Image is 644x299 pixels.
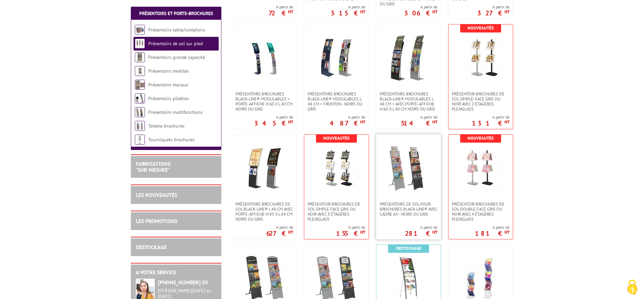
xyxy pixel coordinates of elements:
[457,145,504,192] img: Présentoir brochures de sol double face GRIS ou NOIR avec 4 étagères PLEXIGLASS
[432,119,437,125] sup: HT
[376,91,441,111] a: Présentoirs brochures Black-Line® modulables L 48 cm + avec porte-affiche H 60 x L 40 cm Noirs ou...
[232,202,297,222] a: Présentoirs brochures de sol Black-Line® L 48 cm avec porte-affiche H 83 x L 64 cm Noirs ou Gris
[235,91,293,111] span: Présentoirs brochures Black-Line® modulables + porte-affiche H 60 x L 40 cm Noirs ou Gris
[504,9,509,15] sup: HT
[135,93,145,103] img: Présentoirs pliables
[136,270,216,276] h2: A votre service
[331,11,365,15] p: 315 €
[148,41,203,47] a: Présentoirs de sol sur pied
[304,91,369,111] a: Présentoirs brochures Black-Line® modulables L 48 cm + fronton - Noirs ou gris
[404,4,437,10] span: A partir de
[304,202,369,222] a: Présentoir brochures de sol simple face GRIS ou NOIR avec 3 étagères PLEXIGLASS
[148,95,189,101] a: Présentoirs pliables
[396,245,421,251] b: Destockage
[475,231,509,235] p: 181 €
[477,4,509,10] span: A partir de
[380,91,437,111] span: Présentoirs brochures Black-Line® modulables L 48 cm + avec porte-affiche H 60 x L 40 cm Noirs ou...
[404,11,437,15] p: 306 €
[266,231,293,235] p: 627 €
[135,39,145,49] img: Présentoirs de sol sur pied
[288,119,293,125] sup: HT
[401,121,437,125] p: 514 €
[472,115,509,120] span: A partir de
[385,145,432,192] img: Présentoirs de sol pour brochures Black-Line® avec cadre A3 - Noirs ou Gris
[135,80,145,90] img: Présentoirs muraux
[308,91,365,111] span: Présentoirs brochures Black-Line® modulables L 48 cm + fronton - Noirs ou gris
[621,276,644,299] button: Cookies (fenêtre modale)
[148,54,205,60] a: Présentoirs grande capacité
[330,121,365,125] p: 487 €
[452,202,509,222] span: Présentoir brochures de sol double face GRIS ou NOIR avec 4 étagères PLEXIGLASS
[135,135,145,145] img: Tourniquets brochures
[624,279,641,296] img: Cookies (fenêtre modale)
[158,279,208,286] strong: [PHONE_NUMBER] 03
[457,34,504,81] img: Présentoir brochures de sol simple-face GRIS ou Noir avec 2 étagères PLEXIGLASS
[331,4,365,10] span: A partir de
[504,119,509,125] sup: HT
[376,202,441,217] a: Présentoirs de sol pour brochures Black-Line® avec cadre A3 - Noirs ou Gris
[323,135,350,141] b: Nouveautés
[136,244,167,250] a: DESTOCKAGE
[448,202,513,222] a: Présentoir brochures de sol double face GRIS ou NOIR avec 4 étagères PLEXIGLASS
[432,229,437,235] sup: HT
[135,52,145,62] img: Présentoirs grande capacité
[432,9,437,15] sup: HT
[401,115,437,120] span: A partir de
[241,34,288,81] img: Présentoirs brochures Black-Line® modulables + porte-affiche H 60 x L 40 cm Noirs ou Gris
[136,160,170,173] a: FABRICATIONS"Sur Mesure"
[288,229,293,235] sup: HT
[468,135,494,141] b: Nouveautés
[241,145,288,192] img: Présentoirs brochures de sol Black-Line® L 48 cm avec porte-affiche H 83 x L 64 cm Noirs ou Gris
[135,107,145,117] img: Présentoirs multifonctions
[288,9,293,15] sup: HT
[452,91,509,111] span: Présentoir brochures de sol simple-face GRIS ou Noir avec 2 étagères PLEXIGLASS
[235,202,293,222] span: Présentoirs brochures de sol Black-Line® L 48 cm avec porte-affiche H 83 x L 64 cm Noirs ou Gris
[135,25,145,35] img: Présentoirs table/comptoirs
[385,34,432,81] img: Présentoirs brochures Black-Line® modulables L 48 cm + avec porte-affiche H 60 x L 40 cm Noirs ou...
[504,229,509,235] sup: HT
[405,225,437,230] span: A partir de
[336,225,365,230] span: A partir de
[360,9,365,15] sup: HT
[254,121,293,125] p: 345 €
[477,11,509,15] p: 327 €
[405,231,437,235] p: 281 €
[313,145,360,192] img: Présentoir brochures de sol simple face GRIS ou NOIR avec 3 étagères PLEXIGLASS
[269,11,293,15] p: 72 €
[232,91,297,111] a: Présentoirs brochures Black-Line® modulables + porte-affiche H 60 x L 40 cm Noirs ou Gris
[475,225,509,230] span: A partir de
[135,66,145,76] img: Présentoirs mobiles
[136,192,177,198] a: LES NOUVEAUTÉS
[360,229,365,235] sup: HT
[330,115,365,120] span: A partir de
[360,119,365,125] sup: HT
[472,121,509,125] p: 131 €
[148,109,203,115] a: Présentoirs multifonctions
[148,137,195,143] a: Tourniquets brochures
[308,202,365,222] span: Présentoir brochures de sol simple face GRIS ou NOIR avec 3 étagères PLEXIGLASS
[336,231,365,235] p: 155 €
[448,91,513,111] a: Présentoir brochures de sol simple-face GRIS ou Noir avec 2 étagères PLEXIGLASS
[135,121,145,131] img: Totems brochures
[148,123,184,129] a: Totems brochures
[148,27,205,33] a: Présentoirs table/comptoirs
[266,225,293,230] span: A partir de
[136,218,177,224] a: LES PROMOTIONS
[148,68,189,74] a: Présentoirs mobiles
[148,82,188,88] a: Présentoirs muraux
[313,34,360,81] img: Présentoirs brochures Black-Line® modulables L 48 cm + fronton - Noirs ou gris
[139,10,213,16] a: Présentoirs et Porte-brochures
[468,25,494,31] b: Nouveautés
[380,202,437,217] span: Présentoirs de sol pour brochures Black-Line® avec cadre A3 - Noirs ou Gris
[254,115,293,120] span: A partir de
[269,4,293,10] span: A partir de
